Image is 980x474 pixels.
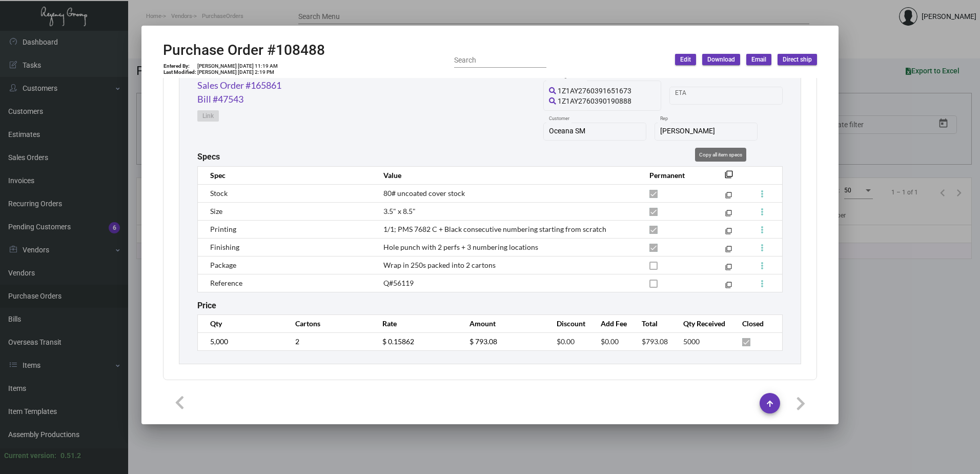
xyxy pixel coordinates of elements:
[285,314,372,332] th: Cartons
[459,314,546,332] th: Amount
[198,166,373,184] th: Spec
[631,314,672,332] th: Total
[546,314,590,332] th: Discount
[725,173,733,182] mat-icon: filter_none
[725,194,732,201] mat-icon: filter_none
[558,87,631,95] span: 1Z1AY2760391651673
[210,225,236,233] span: Printing
[372,314,459,332] th: Rate
[680,55,691,64] span: Edit
[197,152,220,162] h2: Specs
[383,279,414,287] span: Q#56119
[707,55,735,64] span: Download
[383,243,538,251] span: Hole punch with 2 perfs + 3 numbering locations
[695,148,746,162] div: Copy all item specs
[725,284,732,290] mat-icon: filter_none
[683,337,700,346] span: 5000
[725,230,732,236] mat-icon: filter_none
[383,225,606,233] span: 1/1; PMS 7682 C + Black consecutive numbering starting from scratch
[197,63,278,69] td: [PERSON_NAME] [DATE] 11:19 AM
[197,78,281,92] a: Sales Order #165861
[210,243,239,251] span: Finishing
[716,91,765,100] input: End date
[778,54,817,65] button: Direct ship
[383,189,465,197] span: 80# uncoated cover stock
[210,189,228,197] span: Stock
[751,55,766,64] span: Email
[210,261,236,269] span: Package
[732,314,782,332] th: Closed
[673,314,732,332] th: Qty Received
[725,266,732,272] mat-icon: filter_none
[675,91,707,100] input: Start date
[60,450,81,461] div: 0.51.2
[642,337,668,346] span: $793.08
[163,42,325,59] h2: Purchase Order #108488
[373,166,639,184] th: Value
[197,110,219,122] button: Link
[558,97,631,105] span: 1Z1AY2760390190888
[383,261,496,269] span: Wrap in 250s packed into 2 cartons
[210,279,242,287] span: Reference
[783,55,812,64] span: Direct ship
[557,337,575,346] span: $0.00
[675,54,696,65] button: Edit
[725,248,732,254] mat-icon: filter_none
[197,69,278,75] td: [PERSON_NAME] [DATE] 2:19 PM
[639,166,709,184] th: Permanent
[197,301,216,310] h2: Price
[601,337,619,346] span: $0.00
[383,207,416,215] span: 3.5" x 8.5"
[4,450,56,461] div: Current version:
[210,207,222,215] span: Size
[746,54,771,65] button: Email
[202,112,214,121] span: Link
[163,63,197,69] td: Entered By:
[163,69,197,75] td: Last Modified:
[702,54,740,65] button: Download
[590,314,631,332] th: Add Fee
[725,212,732,219] mat-icon: filter_none
[198,314,285,332] th: Qty
[197,92,243,106] a: Bill #47543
